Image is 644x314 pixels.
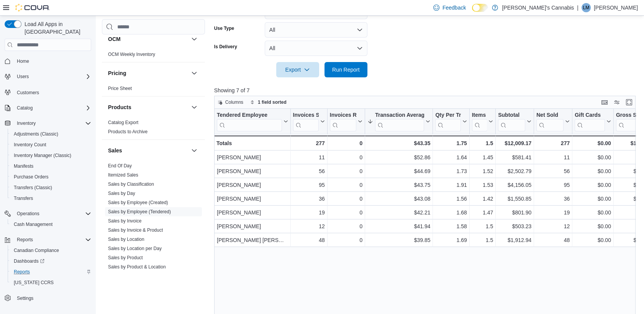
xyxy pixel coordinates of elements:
a: OCM Weekly Inventory [108,52,155,57]
div: Transaction Average [375,112,424,131]
div: 12 [536,222,570,231]
div: Subtotal [498,112,525,119]
div: 36 [536,194,570,203]
div: $0.00 [575,235,611,245]
button: Adjustments (Classic) [8,129,94,139]
div: 0 [330,194,362,203]
div: 0 [330,222,362,231]
h3: OCM [108,35,121,43]
button: Manifests [8,161,94,172]
div: $1,550.85 [498,194,531,203]
button: Transfers [8,193,94,204]
a: Sales by Invoice [108,218,141,224]
span: Operations [17,211,39,217]
div: Items Per Transaction [472,112,487,119]
a: Catalog Export [108,120,138,125]
div: 1.42 [472,194,493,203]
button: Pricing [108,69,188,77]
button: Reports [8,267,94,277]
span: Transfers [11,194,91,203]
div: Items Per Transaction [472,112,487,131]
div: $801.90 [498,208,531,217]
span: 1 field sorted [258,99,287,105]
div: $39.85 [367,235,430,245]
button: Inventory Manager (Classic) [8,150,94,161]
div: 19 [293,208,324,217]
p: | [577,3,578,12]
button: OCM [108,35,188,43]
a: Sales by Day [108,191,135,196]
span: Export [281,62,315,77]
div: Invoices Sold [293,112,318,131]
span: Transfers (Classic) [14,185,52,191]
div: 1.64 [435,153,467,162]
span: Inventory Count [11,140,91,149]
span: Cash Management [14,221,52,227]
h3: Products [108,103,131,111]
button: Invoices Ref [330,112,362,131]
button: Enter fullscreen [624,98,634,107]
button: Catalog [14,103,36,113]
div: Pricing [102,84,205,96]
span: Inventory [14,119,91,128]
label: Is Delivery [214,44,237,50]
div: $0.00 [575,222,611,231]
span: Price Sheet [108,85,132,92]
div: Invoices Ref [330,112,356,131]
div: [PERSON_NAME] [217,180,288,190]
span: Adjustments (Classic) [11,129,91,139]
span: Adjustments (Classic) [14,131,58,137]
div: Net Sold [536,112,564,119]
a: Sales by Product & Location [108,264,166,270]
div: 56 [536,167,570,176]
span: Cash Management [11,220,91,229]
span: Home [17,58,29,64]
div: [PERSON_NAME] [217,153,288,162]
div: 277 [536,139,570,148]
div: 1.5 [472,235,493,245]
span: Inventory Count [14,142,46,148]
a: Itemized Sales [108,172,138,178]
div: 1.52 [472,167,493,176]
div: $43.35 [367,139,430,148]
label: Use Type [214,25,234,31]
a: Cash Management [11,220,56,229]
div: 1.45 [472,153,493,162]
a: Sales by Location [108,237,144,242]
div: Invoices Sold [293,112,318,119]
div: 95 [293,180,324,190]
div: 1.5 [472,139,493,148]
button: Net Sold [536,112,570,131]
div: 1.47 [472,208,493,217]
span: Catalog Export [108,119,138,126]
button: Customers [2,87,94,98]
span: Sales by Location per Day [108,245,162,252]
div: 1.58 [435,222,467,231]
span: Reports [11,267,91,276]
span: Sales by Invoice & Product [108,227,163,233]
span: Users [17,74,29,80]
button: Inventory [2,118,94,129]
button: Users [14,72,32,81]
div: $4,156.05 [498,180,531,190]
button: Home [2,56,94,67]
div: Leo Mojica [582,3,591,12]
div: Subtotal [498,112,525,131]
div: 48 [536,235,570,245]
span: Inventory [17,120,36,126]
div: $581.41 [498,153,531,162]
a: Sales by Employee (Created) [108,200,168,205]
div: 48 [293,235,324,245]
div: $52.86 [367,153,430,162]
span: Manifests [14,163,33,169]
div: 1.56 [435,194,467,203]
div: $0.00 [575,153,611,162]
button: Qty Per Transaction [435,112,467,131]
a: Transfers (Classic) [11,183,55,192]
div: Net Sold [536,112,564,131]
div: Sales [102,161,205,293]
a: Price Sheet [108,86,132,91]
div: $43.75 [367,180,430,190]
button: Keyboard shortcuts [600,98,609,107]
